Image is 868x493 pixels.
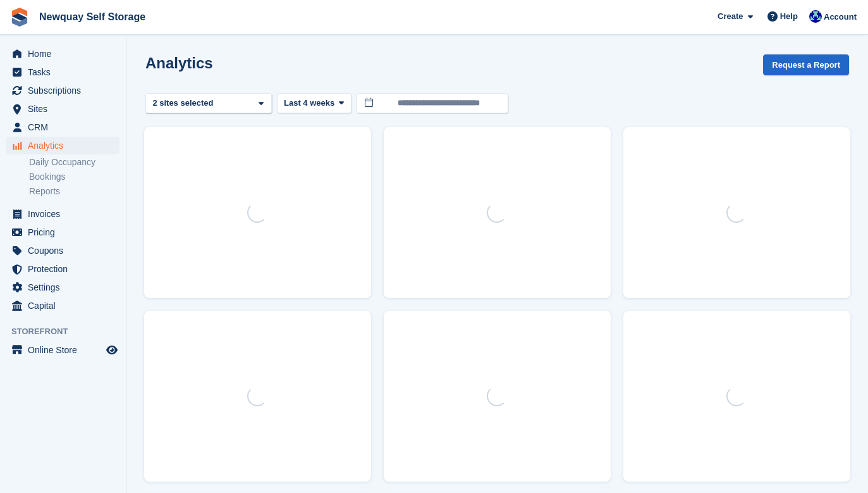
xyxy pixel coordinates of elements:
a: Preview store [104,342,119,358]
a: menu [6,118,119,136]
a: menu [6,45,119,63]
span: Settings [28,278,104,296]
span: Storefront [11,325,126,338]
a: Daily Occupancy [29,156,119,168]
span: Coupons [28,242,104,259]
a: menu [6,137,119,154]
a: menu [6,242,119,259]
a: Reports [29,185,119,197]
span: Create [718,10,743,23]
a: Bookings [29,171,119,183]
span: Protection [28,260,104,278]
span: CRM [28,118,104,136]
span: Sites [28,100,104,118]
span: Pricing [28,223,104,241]
span: Invoices [28,205,104,223]
a: menu [6,278,119,296]
a: menu [6,82,119,99]
a: menu [6,297,119,315]
button: Request a Report [763,54,849,75]
button: Last 4 weeks [277,93,351,114]
span: Subscriptions [28,82,104,99]
span: Online Store [28,341,104,359]
span: Home [28,45,104,63]
a: menu [6,223,119,241]
a: menu [6,100,119,118]
a: menu [6,260,119,278]
a: menu [6,341,119,359]
img: stora-icon-8386f47178a22dfd0bd8f6a31ec36ba5ce8667c1dd55bd0f319d3a0aa187defe.svg [10,8,29,27]
a: Newquay Self Storage [34,6,150,27]
span: Help [780,10,798,23]
span: Analytics [28,137,104,154]
span: Account [824,11,857,23]
img: Debbie [809,10,822,23]
a: menu [6,205,119,223]
span: Capital [28,297,104,315]
h2: Analytics [145,54,213,72]
a: menu [6,63,119,81]
span: Last 4 weeks [284,97,334,109]
span: Tasks [28,63,104,81]
div: 2 sites selected [150,97,218,109]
